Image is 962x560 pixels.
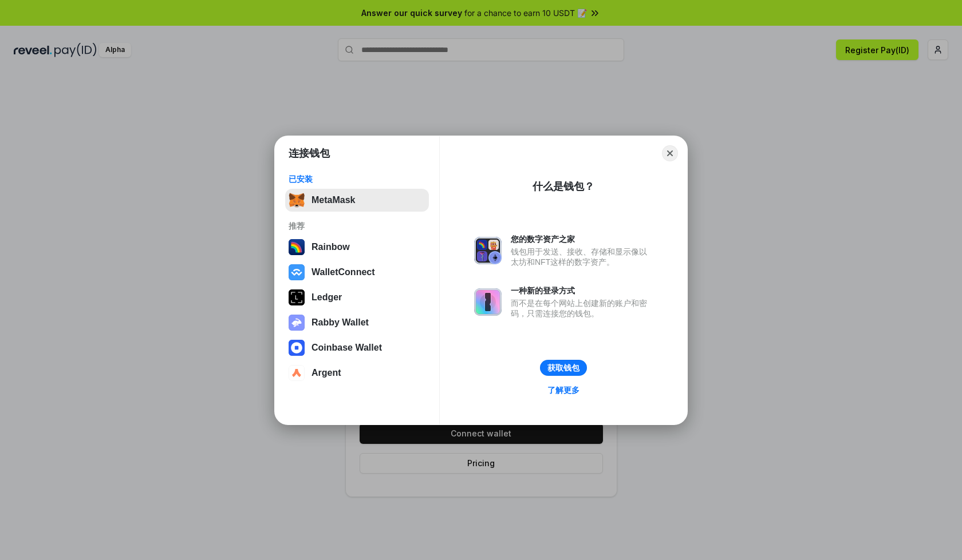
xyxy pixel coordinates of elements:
[474,237,502,264] img: svg+xml,%3Csvg%20xmlns%3D%22http%3A%2F%2Fwww.w3.org%2F2000%2Fsvg%22%20fill%3D%22none%22%20viewBox...
[312,368,341,378] div: Argent
[285,362,429,384] button: Argent
[547,363,579,373] div: 获取钱包
[312,343,382,353] div: Coinbase Wallet
[289,174,425,184] div: 已安装
[312,195,355,205] div: MetaMask
[511,285,653,296] div: 一种新的登录方式
[289,365,305,381] img: svg+xml,%3Csvg%20width%3D%2228%22%20height%3D%2228%22%20viewBox%3D%220%200%2028%2028%22%20fill%3D...
[285,189,429,212] button: MetaMask
[474,288,502,316] img: svg+xml,%3Csvg%20xmlns%3D%22http%3A%2F%2Fwww.w3.org%2F2000%2Fsvg%22%20fill%3D%22none%22%20viewBox...
[511,247,653,267] div: 钱包用于发送、接收、存储和显示像以太坊和NFT这样的数字资产。
[547,385,579,395] div: 了解更多
[285,286,429,309] button: Ledger
[285,336,429,359] button: Coinbase Wallet
[289,239,305,255] img: svg+xml,%3Csvg%20width%3D%22120%22%20height%3D%22120%22%20viewBox%3D%220%200%20120%20120%22%20fil...
[312,317,369,328] div: Rabby Wallet
[289,264,305,280] img: svg+xml,%3Csvg%20width%3D%2228%22%20height%3D%2228%22%20viewBox%3D%220%200%2028%2028%22%20fill%3D...
[289,146,330,160] h1: 连接钱包
[533,180,594,193] div: 什么是钱包？
[312,292,342,303] div: Ledger
[289,192,305,208] img: svg+xml,%3Csvg%20fill%3D%22none%22%20height%3D%2233%22%20viewBox%3D%220%200%2035%2033%22%20width%...
[285,261,429,284] button: WalletConnect
[285,236,429,259] button: Rainbow
[285,311,429,334] button: Rabby Wallet
[511,298,653,319] div: 而不是在每个网站上创建新的账户和密码，只需连接您的钱包。
[289,289,305,305] img: svg+xml,%3Csvg%20xmlns%3D%22http%3A%2F%2Fwww.w3.org%2F2000%2Fsvg%22%20width%3D%2228%22%20height%3...
[289,340,305,356] img: svg+xml,%3Csvg%20width%3D%2228%22%20height%3D%2228%22%20viewBox%3D%220%200%2028%2028%22%20fill%3D...
[289,315,305,331] img: svg+xml,%3Csvg%20xmlns%3D%22http%3A%2F%2Fwww.w3.org%2F2000%2Fsvg%22%20fill%3D%22none%22%20viewBox...
[541,383,586,398] a: 了解更多
[511,234,653,244] div: 您的数字资产之家
[289,221,425,231] div: 推荐
[312,267,375,277] div: WalletConnect
[540,360,587,376] button: 获取钱包
[312,242,350,252] div: Rainbow
[662,145,678,161] button: Close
